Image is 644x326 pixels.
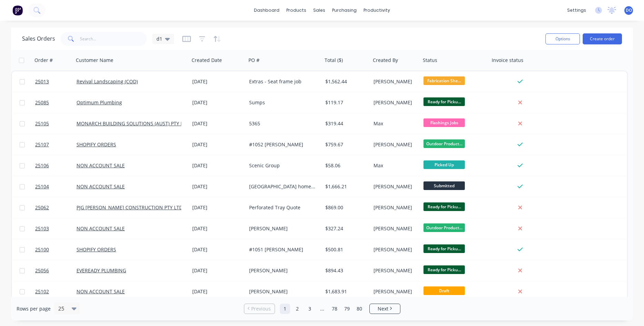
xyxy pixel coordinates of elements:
a: SHOPIFY ORDERS [76,246,116,253]
span: Previous [251,305,271,312]
a: Jump forward [317,304,327,314]
span: Submitted [423,181,465,190]
a: 25056 [35,260,76,281]
a: 25104 [35,176,76,197]
span: 25105 [35,120,49,127]
div: Max [374,120,416,127]
span: 25103 [35,225,49,232]
a: 25105 [35,113,76,134]
div: products [283,5,310,15]
div: [GEOGRAPHIC_DATA] home Maintenance [249,183,316,190]
div: Total ($) [325,57,343,64]
div: PO # [248,57,259,64]
ul: Pagination [241,304,403,314]
button: Options [545,33,580,44]
div: 5365 [249,120,316,127]
img: Factory [12,5,23,15]
a: 25106 [35,155,76,176]
div: $119.17 [325,99,366,106]
div: #1051 [PERSON_NAME] [249,246,316,253]
a: Revival Landscaping (COD) [76,78,138,85]
div: Status [423,57,437,64]
span: Ready for Picku... [423,202,465,211]
a: Previous page [244,305,275,312]
div: Sumps [249,99,316,106]
div: settings [564,5,590,15]
div: Created By [373,57,398,64]
div: $327.24 [325,225,366,232]
a: SHOPIFY ORDERS [76,141,116,148]
span: DO [626,7,632,13]
a: PJG [PERSON_NAME] CONSTRUCTION PTY LTD [76,204,183,211]
div: [DATE] [192,183,244,190]
span: 25106 [35,162,49,169]
a: Next page [370,305,400,312]
div: $1,683.91 [325,288,366,295]
a: NON ACCOUNT SALE [76,162,125,169]
div: Scenic Group [249,162,316,169]
div: $869.00 [325,204,366,211]
div: $894.43 [325,267,366,274]
div: Created Date [192,57,222,64]
div: Order # [34,57,53,64]
div: Customer Name [76,57,113,64]
div: [PERSON_NAME] [374,246,416,253]
a: Page 78 [329,304,340,314]
a: 25100 [35,239,76,260]
span: 25107 [35,141,49,148]
a: Optimum Plumbing [76,99,122,106]
div: [PERSON_NAME] [374,78,416,85]
span: Ready for Picku... [423,97,465,106]
div: [PERSON_NAME] [249,288,316,295]
span: 25062 [35,204,49,211]
div: $58.06 [325,162,366,169]
div: [PERSON_NAME] [374,204,416,211]
div: [PERSON_NAME] [249,225,316,232]
span: Flashings Jobs [423,118,465,127]
div: [PERSON_NAME] [374,183,416,190]
div: [PERSON_NAME] [374,141,416,148]
div: $1,666.21 [325,183,366,190]
a: EVEREADY PLUMBING [76,267,126,274]
div: [PERSON_NAME] [374,267,416,274]
div: [DATE] [192,99,244,106]
span: Next [378,305,388,312]
a: 25062 [35,197,76,218]
div: [DATE] [192,267,244,274]
a: Page 1 is your current page [280,304,290,314]
a: NON ACCOUNT SALE [76,225,125,232]
div: purchasing [329,5,360,15]
a: 25102 [35,281,76,302]
a: Page 80 [354,304,365,314]
button: Create order [583,33,622,44]
div: [DATE] [192,162,244,169]
span: 25104 [35,183,49,190]
div: Max [374,162,416,169]
a: 25085 [35,92,76,113]
span: Fabrication She... [423,76,465,85]
a: 25107 [35,134,76,155]
div: $500.81 [325,246,366,253]
span: 25013 [35,78,49,85]
span: Draft [423,286,465,295]
span: Outdoor Product... [423,139,465,148]
span: Ready for Picku... [423,265,465,274]
span: Picked Up [423,160,465,169]
div: Invoice status [492,57,523,64]
span: d1 [156,35,162,42]
div: $759.67 [325,141,366,148]
span: Rows per page [17,305,51,312]
div: productivity [360,5,393,15]
div: #1052 [PERSON_NAME] [249,141,316,148]
div: [PERSON_NAME] [374,99,416,106]
div: $1,562.44 [325,78,366,85]
div: [DATE] [192,141,244,148]
div: [PERSON_NAME] [374,288,416,295]
span: 25100 [35,246,49,253]
div: [DATE] [192,225,244,232]
a: MONARCH BUILDING SOLUTIONS (AUST) PTY LTD [76,120,189,127]
div: [DATE] [192,78,244,85]
a: NON ACCOUNT SALE [76,183,125,190]
a: 25013 [35,71,76,92]
a: 25103 [35,218,76,239]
